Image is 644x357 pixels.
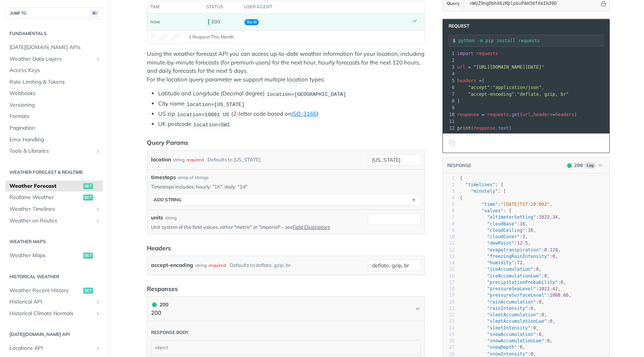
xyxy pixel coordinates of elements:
span: Error Handling [9,136,101,144]
span: "cloudBase" [487,221,517,227]
a: Weather on RoutesShow subpages for Weather on Routes [6,215,103,227]
div: 23 [443,318,455,325]
span: = [479,78,482,83]
span: : , [460,280,566,285]
span: "sleetAccumulation" [487,312,539,317]
a: Weather Data LayersShow subpages for Weather Data Layers [6,54,103,65]
span: location=[GEOGRAPHIC_DATA] [267,91,346,97]
span: get [83,183,93,189]
span: : , [460,260,525,265]
a: Historical Climate NormalsShow subpages for Historical Climate Normals [6,308,103,319]
span: : [457,92,569,97]
a: Pagination [6,123,103,134]
button: JUMP TO⌘/ [6,8,103,19]
span: } [457,98,460,104]
span: 0 [539,332,542,337]
a: ISO-3166 [291,110,317,117]
span: 1 Request This Month [189,34,234,40]
span: 16 [528,228,533,233]
div: 15 [443,266,455,273]
div: 26 [443,338,455,344]
div: 8 [443,98,456,104]
span: { [460,176,462,181]
span: Versioning [9,101,101,109]
span: Request [445,23,469,29]
span: 0 [520,345,522,350]
span: ⌘/ [90,10,99,17]
span: 1022.34 [539,215,558,220]
span: Historical API [9,298,93,306]
span: "rainAccumulation" [487,299,536,305]
div: string [165,215,177,221]
span: 200 [574,162,583,168]
span: Tools & Libraries [9,147,93,155]
div: 14 [443,260,455,266]
span: 0 [552,254,555,259]
th: status [204,1,241,13]
div: 1 [443,175,455,182]
div: 22 [443,312,455,318]
div: Defaults to deflate, gzip, br [230,260,291,271]
div: 5 [443,201,455,208]
div: 4 [443,70,456,77]
div: 200 [207,15,238,28]
span: "sleetIntensity" [487,325,531,331]
div: 9 [443,104,456,111]
span: : [ [460,188,506,194]
span: get [83,195,93,201]
span: "snowAccumulationLwe" [487,338,544,343]
button: 200 200200 [151,300,421,317]
p: 200 [151,309,168,317]
div: 2 [443,57,456,64]
span: "altimeterSetting" [487,215,536,220]
div: 19 [443,292,455,299]
span: : , [457,85,544,90]
button: Show subpages for Weather Timelines [95,206,101,212]
h2: Weather Forecast & realtime [6,169,103,176]
a: Error Handling [6,134,103,146]
span: : , [460,338,552,343]
a: Weather Mapsget [6,250,103,261]
span: : , [460,325,539,331]
th: user agent [241,1,409,13]
div: 17 [443,279,455,286]
span: : , [460,215,560,220]
span: Webhooks [9,90,101,97]
span: "snowIntensity" [487,351,528,357]
span: 200 [152,302,157,307]
button: Show subpages for Tools & Libraries [95,148,101,154]
div: 18 [443,286,455,292]
button: Show subpages for Weather Data Layers [95,56,101,62]
span: : , [460,293,571,298]
span: = [468,64,471,70]
button: ADD string [151,194,420,205]
span: Try It! [244,19,259,25]
span: 0 [542,312,544,317]
div: Query Params [147,138,188,147]
button: Show subpages for Historical Climate Normals [95,311,101,317]
div: 8 [443,221,455,227]
span: "rainIntensity" [487,306,528,311]
a: Locations APIShow subpages for Locations API [6,343,103,354]
div: 12 [443,125,456,132]
span: "values" [482,208,504,213]
span: 0 [549,319,552,324]
span: "minutely" [471,188,498,194]
div: Defaults to [US_STATE] [208,154,261,165]
a: [DATE][DOMAIN_NAME] APIs [6,42,103,53]
span: response [473,126,495,131]
button: Show subpages for Historical API [95,299,101,305]
span: Weather Recent History [9,287,81,294]
span: 12.5 [517,241,528,246]
span: { [457,78,484,83]
div: 9 [443,227,455,234]
span: 0.124 [544,247,558,253]
a: Realtime Weatherget [6,192,103,203]
span: response [457,112,479,117]
span: : , [460,221,528,227]
span: Realtime Weather [9,194,81,201]
span: "cloudCeiling" [487,228,525,233]
span: Access Keys [9,67,101,74]
button: Show subpages for Weather on Routes [95,218,101,224]
span: 72 [517,260,522,265]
